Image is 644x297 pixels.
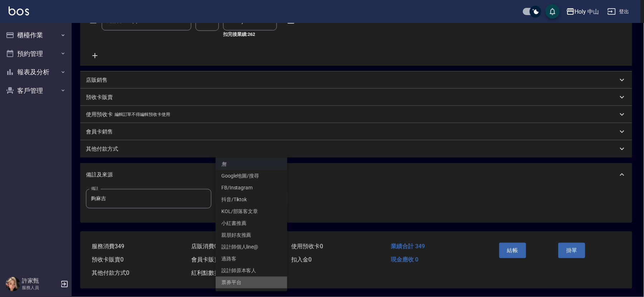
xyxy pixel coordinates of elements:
li: 小紅書推薦 [216,217,287,229]
li: 親朋好友推薦 [216,229,287,241]
li: 抖音/Tiktok [216,194,287,206]
li: KOL/部落客文章 [216,206,287,217]
li: 票券平台 [216,277,287,288]
li: 設計師個人line@ [216,241,287,253]
li: Google地圖/搜尋 [216,170,287,182]
li: FB/Instagram [216,182,287,194]
em: 無 [221,160,226,168]
li: 過路客 [216,253,287,265]
li: 設計師原本客人 [216,265,287,277]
